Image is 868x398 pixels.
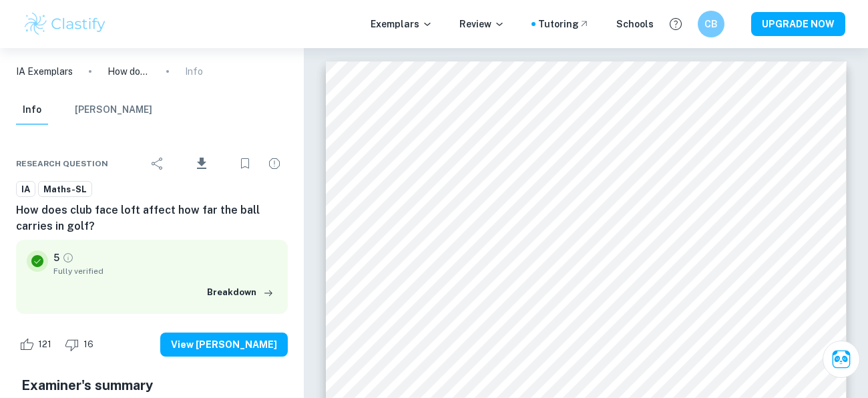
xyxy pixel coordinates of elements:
[75,95,152,125] button: [PERSON_NAME]
[76,338,101,351] span: 16
[17,183,35,196] span: IA
[39,183,91,196] span: Maths-SL
[16,202,288,234] h6: How does club face loft affect how far the ball carries in golf?
[53,250,59,265] p: 5
[371,17,433,31] p: Exemplars
[16,334,59,355] div: Like
[53,265,277,277] span: Fully verified
[23,11,107,37] img: Clastify logo
[698,11,724,37] button: CB
[31,338,59,351] span: 121
[459,17,505,31] p: Review
[16,64,73,79] a: IA Exemplars
[144,150,171,177] div: Share
[261,150,288,177] div: Report issue
[107,64,150,79] p: How does club face loft affect how far the ball carries in golf?
[616,17,654,31] a: Schools
[16,181,35,198] a: IA
[204,282,277,303] button: Breakdown
[664,13,687,35] button: Help and Feedback
[16,95,48,125] button: Info
[704,17,719,31] h6: CB
[21,375,282,395] h5: Examiner's summary
[823,341,860,378] button: Ask Clai
[38,181,92,198] a: Maths-SL
[538,17,590,31] a: Tutoring
[232,150,258,177] div: Bookmark
[61,334,101,355] div: Dislike
[62,252,74,264] a: Grade fully verified
[160,333,288,357] button: View [PERSON_NAME]
[16,158,108,170] span: Research question
[174,146,229,181] div: Download
[185,64,203,79] p: Info
[751,12,845,36] button: UPGRADE NOW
